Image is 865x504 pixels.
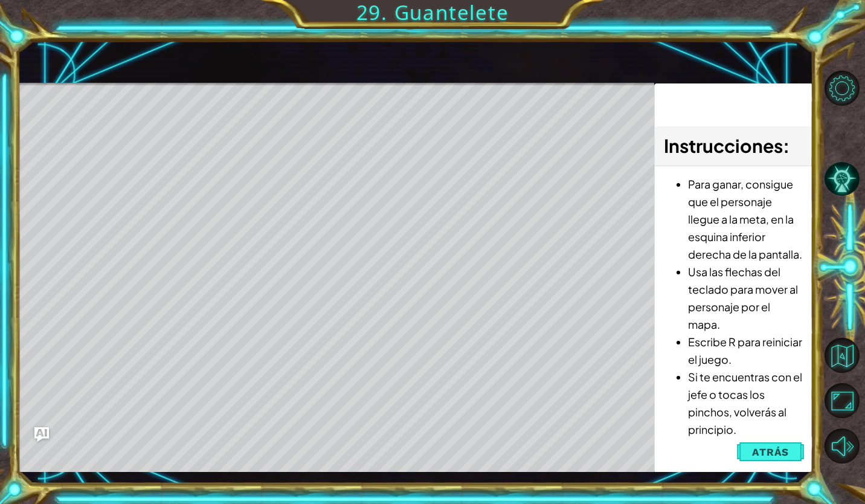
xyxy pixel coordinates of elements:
li: Usa las flechas del teclado para mover al personaje por el mapa. [688,263,803,333]
h3: : [664,132,803,160]
button: Atrás [737,440,804,464]
li: Para ganar, consigue que el personaje llegue a la meta, en la esquina inferior derecha de la pant... [688,175,803,263]
button: Ask AI [34,427,49,442]
a: Volver al mapa [826,332,865,378]
span: Atrás [752,446,789,458]
li: Si te encuentras con el jefe o tocas los pinchos, volverás al principio. [688,368,803,438]
button: Sonido apagado [825,428,860,464]
button: Opciones de nivel [825,71,860,106]
button: Maximizar navegador [825,383,860,418]
button: Pista IA [825,161,860,196]
button: Volver al mapa [825,338,860,373]
span: Instrucciones [664,134,783,157]
li: Escribe R para reiniciar el juego. [688,333,803,368]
